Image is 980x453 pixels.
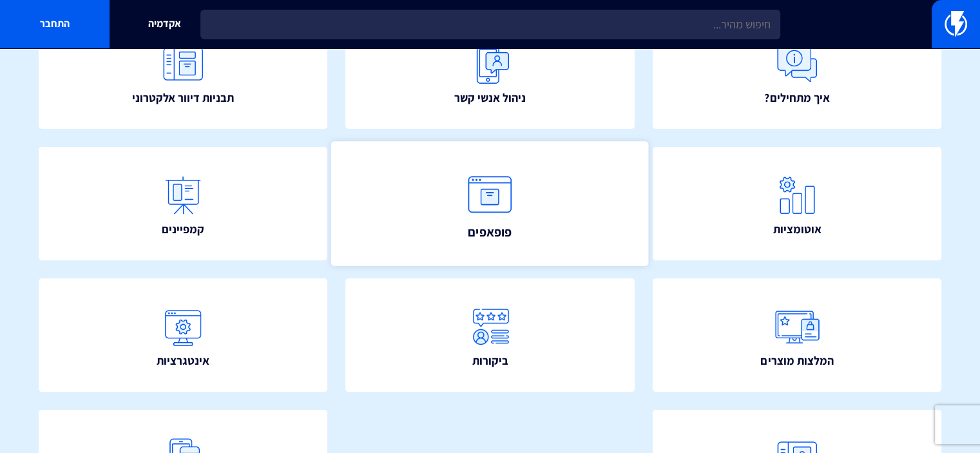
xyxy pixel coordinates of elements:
a: קמפיינים [39,147,327,260]
span: המלצות מוצרים [760,352,833,369]
span: תבניות דיוור אלקטרוני [132,90,234,106]
span: אוטומציות [773,221,821,238]
a: אוטומציות [653,147,941,260]
a: איך מתחילים? [653,15,941,129]
span: פופאפים [468,222,512,240]
span: ניהול אנשי קשר [454,90,526,106]
a: אינטגרציות [39,278,327,392]
span: ביקורות [472,352,508,369]
a: תבניות דיוור אלקטרוני [39,15,327,129]
span: אינטגרציות [157,352,209,369]
a: פופאפים [331,141,649,266]
span: קמפיינים [162,221,204,238]
a: המלצות מוצרים [653,278,941,392]
span: איך מתחילים? [764,90,829,106]
a: ניהול אנשי קשר [345,15,634,129]
a: ביקורות [345,278,634,392]
input: חיפוש מהיר... [200,10,780,39]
